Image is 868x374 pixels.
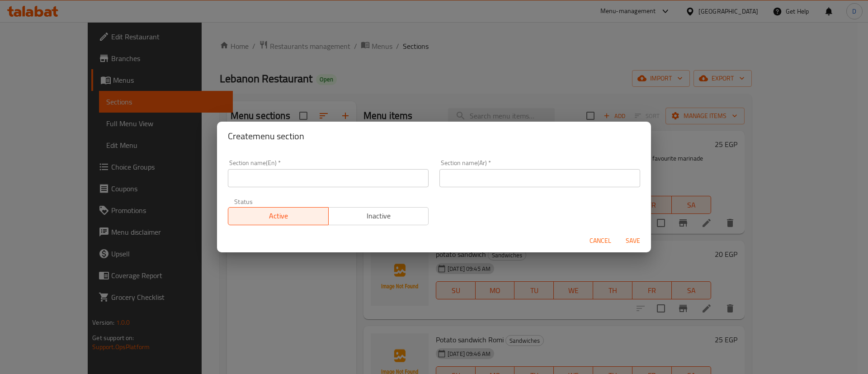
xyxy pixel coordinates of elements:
button: Active [228,207,329,225]
button: Save [618,232,647,249]
span: Save [622,235,644,246]
h2: Create menu section [228,129,640,143]
span: Cancel [590,235,611,246]
button: Inactive [328,207,429,225]
input: Please enter section name(en) [228,169,429,187]
button: Cancel [586,232,615,249]
span: Inactive [332,209,425,223]
span: Active [232,209,325,223]
input: Please enter section name(ar) [439,169,640,187]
